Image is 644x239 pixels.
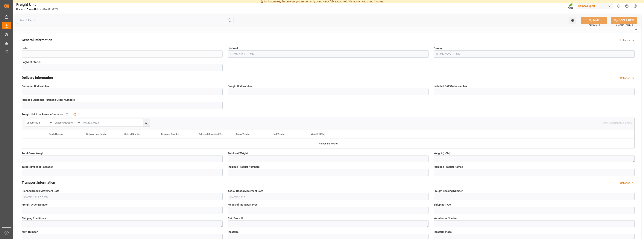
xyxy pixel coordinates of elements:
div: Choose Operation [55,120,77,124]
a: Freight Unit [27,8,38,11]
span: Included Product Numbers [228,165,259,169]
span: Total Net Weight [228,151,248,155]
span: Freight Booking Number [434,189,463,193]
button: open menu [569,17,576,24]
button: show 0 new notifications [614,2,623,10]
span: Shipping Type [434,203,451,207]
span: Freight Unit Line Items Information [22,112,63,116]
span: Included Product Names [434,165,463,169]
span: Weight (UOM) [311,133,325,135]
button: Help Center [623,2,631,10]
span: Delivered Quantity [161,133,179,135]
span: Total Number of Packages [22,165,53,169]
span: Net Weight [274,133,285,135]
div: Collapse [620,76,630,80]
h2: Delivery Information [22,75,53,80]
button: Compo Expert [577,2,614,10]
span: Ctrl/CMD + S [589,24,600,27]
span: MRN Number [22,230,38,234]
span: Means of Transport Type [228,203,258,207]
span: Freight Unit Number [228,84,252,88]
span: Warehouse Number [434,216,457,220]
span: Included SAP Order Number [434,84,467,88]
span: Shipping Conditions [22,216,46,220]
input: Search Fields [17,17,233,24]
img: Screenshot%202023-09-29%20at%2010.02.21.png_1712312052.png [568,3,574,9]
span: Planned Goods Movement Date [22,189,59,193]
span: Logward Status [22,60,40,64]
input: DD.MM.YYYY HH:MM [228,50,429,58]
input: DD.MM.YYYY HH:MM [434,50,635,58]
input: Type to search [81,119,150,127]
button: open menu [53,119,81,127]
span: code [22,47,28,50]
span: Batch Number [49,133,63,135]
div: Collapse [620,38,630,42]
span: Delivered Quantity (UOM) [199,133,224,135]
span: Gross Weight [236,133,250,135]
button: search button [143,119,150,127]
span: Included Customer Purchase Order Numbers [22,98,75,102]
h2: Transport Information [22,180,55,185]
span: Updated [228,47,238,50]
div: Collapse [620,181,630,185]
div: Choose field [27,120,49,124]
span: Total Gross Weight [22,151,44,155]
a: Home [16,8,22,11]
span: Incoterm [228,230,239,234]
span: Container Unit Number [22,84,49,88]
span: Ctrl/CMD + Shift + S [616,24,633,27]
div: Compo Expert [577,3,613,9]
h2: General Information [22,37,52,42]
span: Incoterm Place [434,230,452,234]
button: open menu [25,119,53,127]
span: Freight Order Number [22,203,48,207]
span: Weight (UOM) [434,151,450,155]
span: Material Number [124,133,140,135]
button: SAVE & NEW [611,17,637,24]
input: DD.MM.YYYY [228,193,429,200]
button: SAVE [581,17,607,24]
span: Delivery Item Number [86,133,108,135]
span: Created [434,47,443,50]
span: Ship From ID [228,216,243,220]
span: Actual Goods Movement Date [228,189,263,193]
div: Freight Unit [16,2,58,7]
input: DD.MM.YYYY HH:MM [22,193,223,200]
